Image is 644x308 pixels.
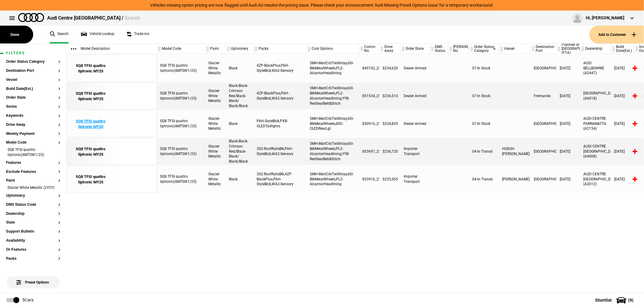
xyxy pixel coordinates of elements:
[6,170,60,174] button: Exclude Features
[66,44,157,54] div: Model Description
[586,293,644,308] button: Shortlist(9)
[6,78,60,87] section: Vessel
[254,166,307,193] div: 3S2-RoofRailsBlk,4ZP-BlackPlus,PAH-StyleBlck,WA2-Sensory
[205,166,226,193] div: Glacier White Metallic
[6,194,60,198] button: Upholstery
[6,105,60,109] button: Series
[6,105,60,114] section: Series
[531,138,557,165] div: [GEOGRAPHIC_DATA]
[611,138,634,165] div: [DATE]
[307,44,359,54] div: Cost Options
[531,44,556,54] div: Destination Port
[6,132,60,136] button: Weekly Payment
[557,110,580,137] div: [DATE]
[380,55,401,82] div: $234,620
[499,166,531,193] div: [PERSON_NAME]
[226,110,254,137] div: Black
[70,138,112,165] a: SQ8 TFSI quattro tiptronic MY25
[6,230,60,239] section: Support Bulletin
[70,119,112,129] div: SQ8 TFSI quattro tiptronic MY25
[205,110,226,137] div: Glacier White Metallic
[557,166,580,193] div: [DATE]
[6,248,60,252] button: Or Features
[112,110,154,138] img: png;base64,iVBORw0KGgoAAAANSUhEUgAAAAEAAAABCAQAAAC1HAwCAAAAC0lEQVR42mNkYAAAAAYAAjCB0C8AAAAASUVORK...
[557,82,580,110] div: [DATE]
[628,298,633,302] span: ( 9 )
[307,82,359,110] div: 5MH-MattCrbTwillInlay,60I-BlkMetalWheels,PL2-AlcantarHeadlining,YYB-RedSeatBelt&Stitch
[157,166,205,193] div: SQ8 TFSI quattro tiptronic(4MTSW1/25)
[125,15,140,21] span: Search
[401,82,430,110] div: Dealer Arrived
[6,141,60,145] button: Model Code
[6,212,60,221] section: Dealership
[6,257,60,266] section: Packs
[226,138,254,165] div: Black-Black-Crimson Red/Black-Black/ Black/Black
[112,83,154,110] img: png;base64,iVBORw0KGgoAAAANSUhEUgAAAAEAAAABCAQAAAC1HAwCAAAAC0lEQVR42mNkYAAAAAYAAjCB0C8AAAAASUVORK...
[6,69,60,73] button: Destination Port
[611,44,634,54] div: Build Date(Est.)
[589,26,644,43] button: Add to Customer
[6,114,60,123] section: Keywords
[401,55,430,82] div: Dealer Arrived
[531,82,557,110] div: Fremantle
[586,15,624,21] div: Hi, [PERSON_NAME]
[580,138,611,165] div: AUDI CENTRE [GEOGRAPHIC_DATA] (A4008)
[81,26,114,43] a: Vehicle Lookup
[70,91,112,102] div: SQ8 TFSI quattro tiptronic MY25
[6,179,60,194] section: PaintGlacier White Metallic (2Y2Y)
[499,44,530,54] div: Vessel
[254,110,307,137] div: PAH-StyleBlck,PXB-OLEDTaillights
[226,166,254,193] div: Black
[469,138,499,165] div: 04-In Transit
[307,138,359,165] div: 5MH-MattCrbTwillInlay,60I-BlkMetalWheels,PL2-AlcantarHeadlining,YYB-RedSeatBelt&Stitch
[557,44,580,54] div: Planned at [GEOGRAPHIC_DATA] (ETA)
[70,174,112,185] div: SQ8 TFSI quattro tiptronic MY25
[70,83,112,110] a: SQ8 TFSI quattro tiptronic MY25
[205,138,226,165] div: Glacier White Metallic
[6,114,60,118] button: Keywords
[611,166,634,193] div: [DATE]
[6,230,60,234] button: Support Bulletin
[359,138,380,165] div: 853697_25
[359,82,380,110] div: 851534_25
[112,138,154,165] img: png;base64,iVBORw0KGgoAAAANSUhEUgAAAAEAAAABCAQAAAC1HAwCAAAAC0lEQVR42mNkYAAAAAYAAjCB0C8AAAAASUVORK...
[380,166,401,193] div: $235,565
[205,82,226,110] div: Glacier White Metallic
[499,138,531,165] div: HOEGH [PERSON_NAME]
[611,82,634,110] div: [DATE]
[580,110,611,137] div: AUDI CENTRE PARRAMATTA (A2154)
[401,44,430,54] div: Order State
[157,44,205,54] div: Model Code
[359,110,380,137] div: 850916_25
[6,147,60,158] li: SQ8 TFSI quattro tiptronic(4MTSW1/25)
[6,194,60,203] section: Upholstery
[127,26,149,43] a: Trade ins
[595,298,612,302] span: Shortlist
[6,96,60,105] section: Order State
[226,55,254,82] div: Black
[307,55,359,82] div: 5MH-MattCrbTwillInlay,60I-BlkMetalWheels,PL2-AlcantarHeadlining
[448,44,469,54] div: [PERSON_NAME] No
[70,110,112,138] a: SQ8 TFSI quattro tiptronic MY25
[70,55,112,82] a: SQ8 TFSI quattro tiptronic MY25
[380,82,401,110] div: $236,510
[557,138,580,165] div: [DATE]
[50,26,69,43] a: Search
[469,110,499,137] div: 07-In Stock
[469,55,499,82] div: 07-In Stock
[6,141,60,160] section: Model CodeSQ8 TFSI quattro tiptronic(4MTSW1/25)
[6,96,60,100] button: Order State
[22,297,34,303] div: 5 Cars
[112,55,154,82] img: png;base64,iVBORw0KGgoAAAANSUhEUgAAAAEAAAABCAQAAAC1HAwCAAAAC0lEQVR42mNkYAAAAAYAAjCB0C8AAAAASUVORK...
[359,166,380,193] div: 853916_25
[157,55,205,82] div: SQ8 TFSI quattro tiptronic(4MTSW1/25)
[6,60,60,64] button: Order Status Category
[6,257,60,261] button: Packs
[401,166,430,193] div: Importer Transport
[226,82,254,110] div: Black-Black-Crimson Red/Black-Black/ Black/Black
[6,161,60,170] section: Features
[157,110,205,137] div: SQ8 TFSI quattro tiptronic(4MTSW1/25)
[580,44,611,54] div: Dealership
[112,166,154,193] img: png;base64,iVBORw0KGgoAAAANSUhEUgAAAAEAAAABCAQAAAC1HAwCAAAAC0lEQVR42mNkYAAAAAYAAjCB0C8AAAAASUVORK...
[157,82,205,110] div: SQ8 TFSI quattro tiptronic(4MTSW1/25)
